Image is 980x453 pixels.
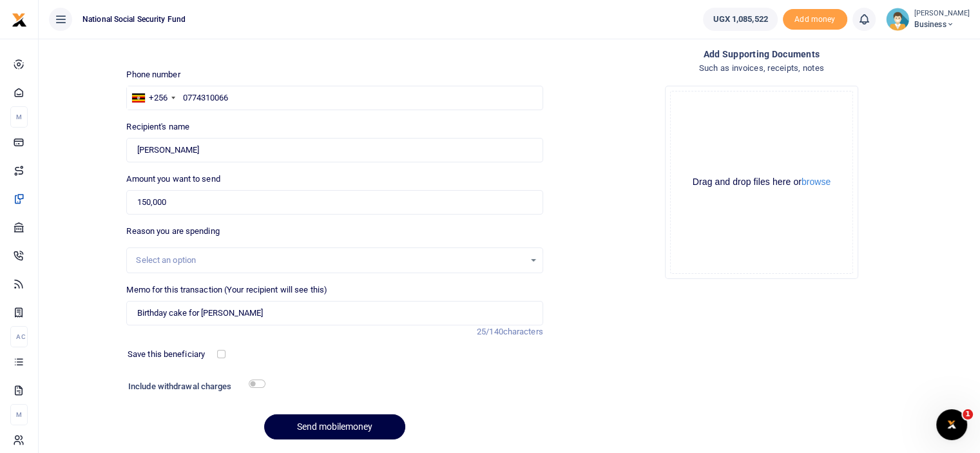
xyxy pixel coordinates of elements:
[10,404,28,425] li: M
[136,254,524,267] div: Select an option
[783,14,847,23] a: Add money
[126,225,219,238] label: Reason you are spending
[128,381,260,392] h6: Include withdrawal charges
[783,9,847,30] span: Add money
[665,86,858,279] div: File Uploader
[802,177,831,186] button: browse
[553,47,970,61] h4: Add supporting Documents
[914,8,970,19] small: [PERSON_NAME]
[703,8,777,31] a: UGX 1,085,522
[127,86,178,110] div: Uganda: +256
[126,173,220,186] label: Amount you want to send
[783,9,847,30] li: Toup your wallet
[12,12,27,28] img: logo-small
[126,86,543,110] input: Enter phone number
[128,348,205,361] label: Save this beneficiary
[671,176,852,188] div: Drag and drop files here or
[149,92,167,104] div: +256
[264,414,405,439] button: Send mobilemoney
[914,19,970,30] span: Business
[126,138,543,162] input: MTN & Airtel numbers are validated
[477,327,503,336] span: 25/140
[936,409,967,440] iframe: Intercom live chat
[126,68,180,81] label: Phone number
[126,190,543,215] input: UGX
[126,284,327,296] label: Memo for this transaction (Your recipient will see this)
[10,106,28,128] li: M
[77,14,191,25] span: National Social Security Fund
[713,13,767,26] span: UGX 1,085,522
[12,14,27,24] a: logo-small logo-large logo-large
[126,301,543,325] input: Enter extra information
[503,327,543,336] span: characters
[886,8,909,31] img: profile-user
[963,409,973,419] span: 1
[553,61,970,75] h4: Such as invoices, receipts, notes
[886,8,970,31] a: profile-user [PERSON_NAME] Business
[10,326,28,347] li: Ac
[698,8,782,31] li: Wallet ballance
[126,120,189,133] label: Recipient's name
